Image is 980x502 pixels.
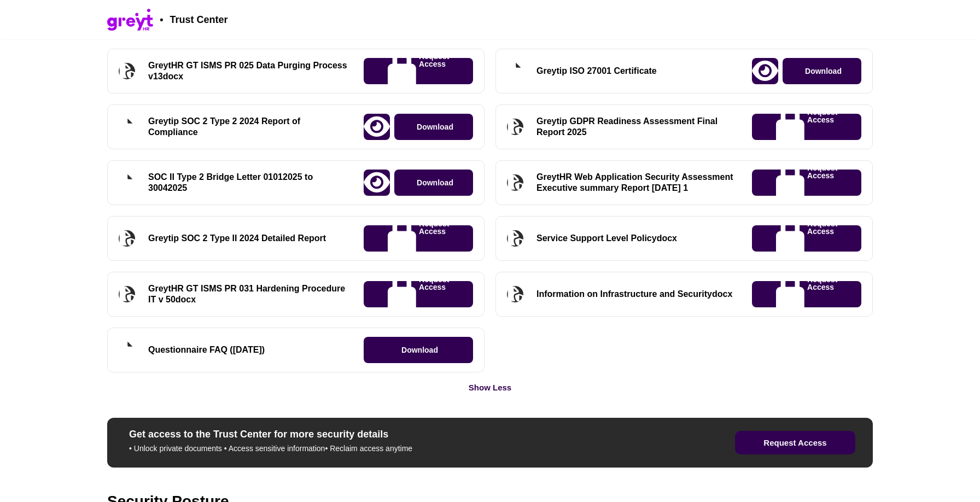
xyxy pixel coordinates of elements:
button: Request Access [735,431,855,454]
p: Request Access [807,220,837,258]
p: Request Access [419,276,449,313]
p: Request Access [419,52,449,90]
span: • [160,15,163,25]
div: GreytHR GT ISMS PR 025 Data Purging Process v13docx [148,60,351,82]
div: Show Less [469,383,511,392]
p: Request Access [807,108,837,146]
div: Information on Infrastructure and Securitydocx [536,289,732,300]
div: Greytip SOC 2 Type 2 2024 Report of Compliance [148,116,351,138]
div: SOC II Type 2 Bridge Letter 01012025 to 30042025 [148,172,351,194]
img: Company Banner [107,9,153,31]
div: GreytHR GT ISMS PR 031 Hardening Procedure IT v 50docx [148,283,351,305]
p: Download [401,346,438,354]
p: Download [417,179,453,186]
div: Greytip SOC 2 Type II 2024 Detailed Report [148,233,326,244]
div: Questionnaire FAQ ([DATE]) [148,345,265,355]
p: Request Access [419,220,449,258]
p: Request Access [807,276,837,313]
p: Request Access [807,164,837,202]
div: GreytHR Web Application Security Assessment Executive summary Report [DATE] 1 [536,172,739,194]
p: Download [417,123,453,131]
span: Trust Center [170,15,228,25]
div: Greytip GDPR Readiness Assessment Final Report 2025 [536,116,739,138]
div: Service Support Level Policydocx [536,233,677,244]
p: Download [805,67,842,75]
p: • Unlock private documents • Access sensitive information • Reclaim access anytime [129,445,668,452]
div: Greytip ISO 27001 Certificate [536,66,657,77]
h3: Get access to the Trust Center for more security details [129,429,668,441]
